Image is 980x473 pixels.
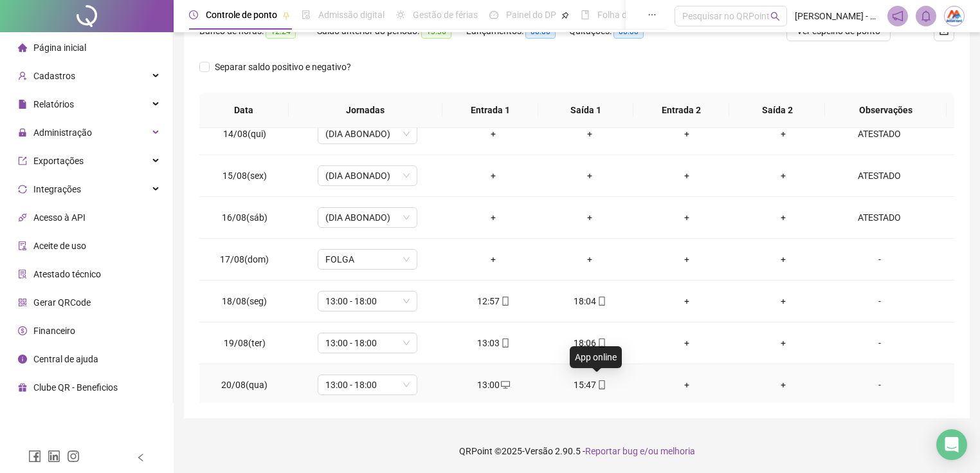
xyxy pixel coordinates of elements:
span: pushpin [561,12,569,19]
div: - [842,378,918,392]
span: facebook [28,450,41,463]
span: Atestado técnico [33,269,101,279]
span: audit [18,241,27,250]
span: 13:00 - 18:00 [325,375,410,394]
div: + [745,336,821,350]
th: Data [199,93,289,128]
span: Controle de ponto [206,10,277,20]
span: clock-circle [189,10,198,19]
span: Clube QR - Beneficios [33,382,118,393]
span: mobile [596,380,606,389]
span: 19/08(ter) [224,338,266,348]
div: 12:57 [455,294,531,308]
div: - [842,294,918,308]
span: mobile [596,297,606,306]
span: dollar [18,326,27,335]
span: bell [920,10,932,22]
span: dashboard [489,10,498,19]
span: Gerar QRCode [33,297,91,308]
span: Página inicial [33,42,86,53]
div: + [648,378,724,392]
span: file-done [302,10,311,19]
span: 18/08(seg) [222,296,267,306]
span: mobile [596,339,606,348]
div: 15:47 [552,378,628,392]
img: 89085 [945,6,964,26]
th: Entrada 2 [633,93,729,128]
div: + [745,252,821,266]
span: home [18,43,27,52]
div: + [648,294,724,308]
span: 13:00 - 18:00 [325,292,410,311]
div: 18:06 [552,336,628,350]
span: gift [18,383,27,392]
th: Observações [825,93,947,128]
div: + [648,336,724,350]
th: Saída 1 [538,93,634,128]
div: - [842,336,918,350]
div: + [745,127,821,141]
span: Versão [525,446,553,456]
div: + [745,169,821,183]
div: + [648,169,724,183]
span: 14/08(qui) [223,129,266,139]
span: solution [18,270,27,279]
th: Saída 2 [729,93,825,128]
span: 20/08(qua) [221,380,268,390]
span: Folha de pagamento [597,10,680,20]
div: + [552,127,628,141]
th: Entrada 1 [442,93,538,128]
span: info-circle [18,355,27,364]
span: qrcode [18,298,27,307]
span: book [581,10,590,19]
span: export [18,156,27,165]
div: + [552,210,628,225]
span: Gestão de férias [413,10,478,20]
span: left [136,453,145,462]
div: + [745,378,821,392]
div: + [648,252,724,266]
div: Open Intercom Messenger [936,429,967,460]
div: + [552,252,628,266]
div: 13:03 [455,336,531,350]
div: ATESTADO [842,169,918,183]
div: + [648,210,724,225]
span: Painel do DP [506,10,556,20]
span: FOLGA [325,250,410,269]
span: 13:00 - 18:00 [325,333,410,353]
span: Relatórios [33,99,74,109]
span: mobile [500,297,510,306]
span: Exportações [33,156,84,166]
div: App online [570,346,622,368]
div: + [455,127,531,141]
div: + [552,169,628,183]
span: Administração [33,127,92,138]
span: Separar saldo positivo e negativo? [210,60,356,74]
span: linkedin [48,450,60,463]
span: notification [892,10,903,22]
span: sun [396,10,405,19]
span: 16/08(sáb) [222,212,268,223]
span: Observações [835,103,936,117]
span: search [770,12,780,21]
th: Jornadas [289,93,442,128]
span: instagram [67,450,80,463]
span: 15/08(sex) [222,171,267,181]
div: ATESTADO [842,210,918,225]
div: + [455,169,531,183]
span: user-add [18,71,27,80]
span: sync [18,185,27,194]
span: ellipsis [648,10,657,19]
span: lock [18,128,27,137]
div: 13:00 [455,378,531,392]
span: pushpin [282,12,290,19]
span: Acesso à API [33,212,86,223]
div: + [648,127,724,141]
div: + [745,294,821,308]
span: Cadastros [33,71,75,81]
span: Admissão digital [318,10,385,20]
span: Central de ajuda [33,354,98,364]
span: desktop [500,380,510,389]
span: (DIA ABONADO) [325,208,410,227]
div: + [745,210,821,225]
